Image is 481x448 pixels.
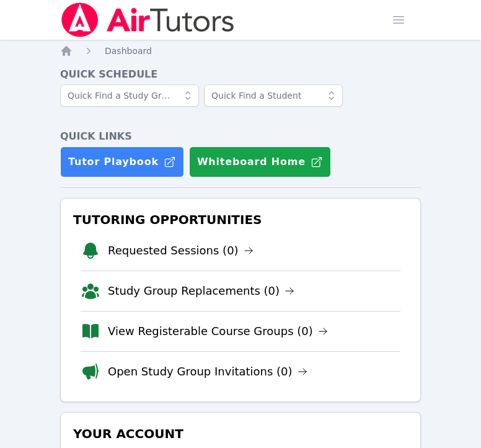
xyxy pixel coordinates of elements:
span: Dashboard [105,46,152,56]
h4: Quick Links [60,129,421,144]
button: Whiteboard Home [189,146,331,177]
nav: Breadcrumb [60,45,421,57]
h3: Tutoring Opportunities [71,208,410,231]
a: Study Group Replacements (0) [108,282,294,300]
a: Open Study Group Invitations (0) [108,363,307,380]
a: View Registerable Course Groups (0) [108,323,328,340]
input: Quick Find a Student [204,84,343,107]
img: Air Tutors [60,2,236,37]
a: Requested Sessions (0) [108,242,254,259]
a: Tutor Playbook [60,146,184,177]
h3: Your Account [71,423,410,445]
a: Dashboard [105,45,152,57]
input: Quick Find a Study Group [60,84,199,107]
h4: Quick Schedule [60,67,421,82]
